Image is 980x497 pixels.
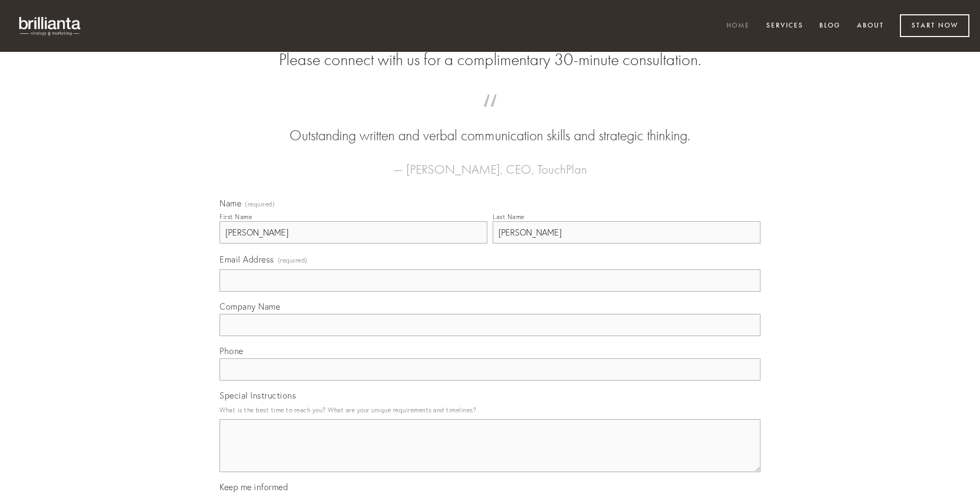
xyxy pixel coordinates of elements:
[220,50,760,70] h2: Please connect with us for a complimentary 30-minute consultation.
[220,301,280,312] span: Company Name
[900,14,969,37] a: Start Now
[720,17,757,35] a: Home
[220,254,274,265] span: Email Address
[220,403,760,417] p: What is the best time to reach you? What are your unique requirements and timelines?
[850,17,891,35] a: About
[237,105,743,146] blockquote: Outstanding written and verbal communication skills and strategic thinking.
[278,253,308,267] span: (required)
[220,346,243,356] span: Phone
[220,198,241,209] span: Name
[220,390,296,401] span: Special Instructions
[245,201,275,207] span: (required)
[812,17,847,35] a: Blog
[220,482,288,492] span: Keep me informed
[11,11,90,41] img: brillianta - research, strategy, marketing
[759,17,810,35] a: Services
[220,213,252,221] div: First Name
[493,213,524,221] div: Last Name
[237,105,743,125] span: “
[237,146,743,180] figcaption: — [PERSON_NAME], CEO, TouchPlan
